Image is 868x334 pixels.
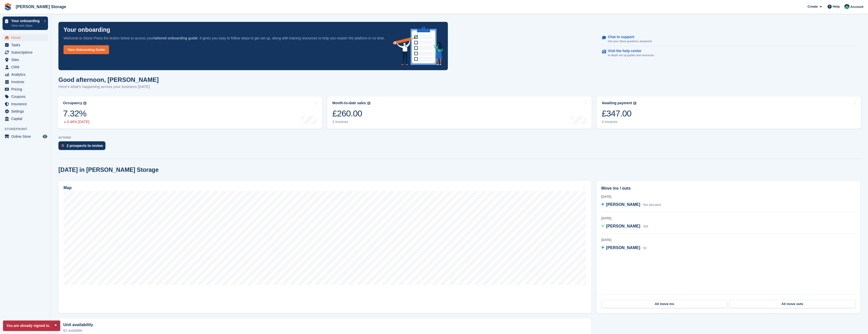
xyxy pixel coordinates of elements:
span: Tasks [11,41,42,49]
h2: Map [64,186,72,190]
strong: tailored onboarding guide [154,36,198,40]
a: menu [3,100,48,108]
h2: Unit availability [63,323,93,327]
div: £347.00 [602,108,637,119]
a: Map [58,181,591,313]
p: In-depth set up guides and resources. [608,53,655,57]
span: 50 [643,246,646,250]
img: icon-info-grey-7440780725fd019a000dd9b08b2336e03edf1995a4989e88bcd33f0948082b44.svg [633,102,636,105]
a: [PERSON_NAME] Not allocated [601,202,661,208]
a: [PERSON_NAME] 008 [601,223,648,230]
a: menu [3,78,48,85]
a: menu [3,41,48,49]
span: Not allocated [643,203,661,207]
a: menu [3,86,48,93]
p: Welcome to Stora! Press the button below to access your . It gives you easy to follow steps to ge... [64,35,385,41]
span: Coupons [11,93,42,100]
a: Month-to-date sales £260.00 3 invoices [327,96,591,129]
a: menu [3,49,48,56]
a: [PERSON_NAME] Storage [14,3,68,11]
p: Your onboarding [64,27,110,33]
div: 7.32% [63,108,89,119]
span: Online Store [11,133,42,140]
span: Create [808,4,818,9]
a: menu [3,133,48,140]
a: Chat to support Get your Stora questions answered. [602,32,856,46]
div: Month-to-date sales [332,101,366,105]
span: Capital [11,115,42,122]
p: Chat to support [608,35,648,39]
a: menu [3,108,48,115]
div: £260.00 [332,108,370,119]
span: 008 [643,225,648,228]
img: icon-info-grey-7440780725fd019a000dd9b08b2336e03edf1995a4989e88bcd33f0948082b44.svg [83,102,86,105]
img: Andrew Norman [844,4,849,9]
h2: Move ins / outs [601,185,856,191]
div: [DATE] [601,216,856,221]
span: Analytics [11,71,42,78]
a: [PERSON_NAME] 50 [601,245,646,251]
a: 2 prospects to review [58,141,108,153]
a: menu [3,56,48,63]
a: Preview store [42,133,48,140]
a: menu [3,64,48,71]
p: ACTIONS [58,136,860,139]
div: Occupancy [63,101,82,105]
p: Visit the help center [608,49,651,53]
span: [PERSON_NAME] [606,224,640,228]
div: [DATE] [601,238,856,242]
a: View Onboarding Guide [64,45,109,54]
p: Here's what's happening across your business [DATE] [58,84,159,90]
div: [DATE] [601,194,856,199]
img: prospect-51fa495bee0391a8d652442698ab0144808aea92771e9ea1ae160a38d050c398.svg [61,144,64,147]
h1: Good afternoon, [PERSON_NAME] [58,76,159,83]
p: You are already signed in. [3,321,60,331]
span: Home [11,34,42,41]
img: icon-info-grey-7440780725fd019a000dd9b08b2336e03edf1995a4989e88bcd33f0948082b44.svg [367,102,370,105]
a: menu [3,93,48,100]
span: Invoices [11,78,42,85]
a: Awaiting payment £347.00 4 invoices [597,96,861,129]
p: Get your Stora questions answered. [608,39,652,43]
a: Your onboarding View next steps [3,17,48,30]
span: Help [833,4,840,9]
h2: [DATE] in [PERSON_NAME] Storage [58,166,159,173]
div: 2 prospects to review [67,144,103,148]
span: [PERSON_NAME] [606,202,640,207]
span: Settings [11,108,42,115]
span: Storefront [5,127,51,132]
span: Subscriptions [11,49,42,56]
p: Your onboarding [11,19,41,23]
span: Pricing [11,86,42,93]
a: Visit the help center In-depth set up guides and resources. [602,46,856,60]
p: 62 available [63,329,587,332]
span: Sites [11,56,42,63]
span: [PERSON_NAME] [606,246,640,250]
img: stora-icon-8386f47178a22dfd0bd8f6a31ec36ba5ce8667c1dd55bd0f319d3a0aa187defe.svg [4,3,12,11]
span: Account [850,4,863,9]
a: All move outs [729,300,855,308]
span: CRM [11,64,42,71]
div: 4 invoices [602,120,637,124]
a: All move ins [602,300,727,308]
span: Insurance [11,100,42,108]
a: Occupancy 7.32% 0.46% [DATE] [58,96,322,129]
div: Awaiting payment [602,101,632,105]
a: menu [3,71,48,78]
a: menu [3,115,48,122]
p: View next steps [11,23,41,28]
img: onboarding-info-6c161a55d2c0e0a8cae90662b2fe09162a5109e8cc188191df67fb4f79e88e88.svg [393,27,443,65]
div: 0.46% [DATE] [63,120,89,124]
a: menu [3,34,48,41]
div: 3 invoices [332,120,370,124]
